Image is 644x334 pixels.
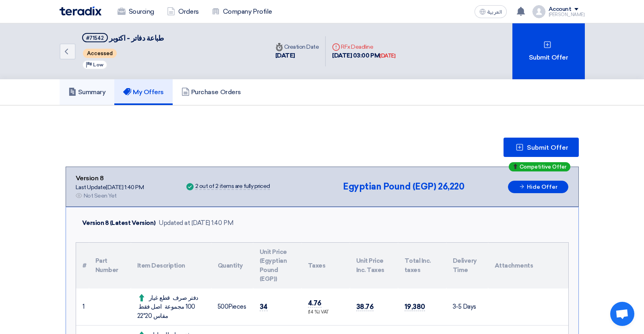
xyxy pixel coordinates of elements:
[308,309,343,316] div: (14 %) VAT
[308,299,322,307] span: 4.76
[195,183,270,190] div: 2 out of 2 items are fully priced
[82,219,156,228] div: Version 8 (Latest Version)
[520,164,566,169] span: Competitive Offer
[446,243,488,289] th: Delivery Time
[60,6,101,16] img: Teradix logo
[86,35,104,41] div: #71542
[512,23,585,79] div: Submit Offer
[76,173,144,183] div: Version 8
[446,289,488,326] td: 3-5 Days
[275,43,319,51] div: Creation Date
[131,243,211,289] th: Item Description
[211,243,253,289] th: Quantity
[111,3,161,21] a: Sourcing
[527,144,568,151] span: Submit Offer
[343,181,436,192] span: Egyptian Pound (EGP)
[508,181,568,193] button: Hide Offer
[504,138,579,157] button: Submit Offer
[211,289,253,326] td: Pieces
[137,293,205,321] div: دفتر صرف قطع غيار 100 مجموعة اصل فقط مقاس 20*22
[332,43,395,51] div: RFx Deadline
[549,12,585,17] div: [PERSON_NAME]
[114,79,173,105] a: My Offers
[89,243,131,289] th: Part Number
[356,303,374,311] span: 38.76
[161,3,205,21] a: Orders
[82,33,164,43] h5: طباعة دفاتر - اكتوبر
[218,303,229,310] span: 500
[109,34,163,43] span: طباعة دفاتر - اكتوبر
[60,79,115,105] a: Summary
[332,51,395,60] div: [DATE] 03:00 PM
[253,243,301,289] th: Unit Price (Egyptian Pound (EGP))
[487,9,502,15] span: العربية
[533,5,545,18] img: profile_test.png
[398,243,446,289] th: Total Inc. taxes
[76,183,144,192] div: Last Update [DATE] 1:40 PM
[301,243,350,289] th: Taxes
[123,88,164,96] h5: My Offers
[182,88,241,96] h5: Purchase Orders
[93,62,103,68] span: Low
[83,49,117,58] span: Accessed
[205,3,279,21] a: Company Profile
[549,6,572,13] div: Account
[275,51,319,60] div: [DATE]
[475,5,507,18] button: العربية
[405,303,425,311] span: 19,380
[68,88,106,96] h5: Summary
[380,52,395,60] div: [DATE]
[260,303,268,311] span: 34
[173,79,250,105] a: Purchase Orders
[488,243,568,289] th: Attachments
[76,289,89,326] td: 1
[350,243,398,289] th: Unit Price Inc. Taxes
[84,192,117,200] div: Not Seen Yet
[76,243,89,289] th: #
[610,302,634,326] div: Open chat
[438,181,464,192] span: 26,220
[159,219,233,228] div: Updated at [DATE] 1:40 PM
